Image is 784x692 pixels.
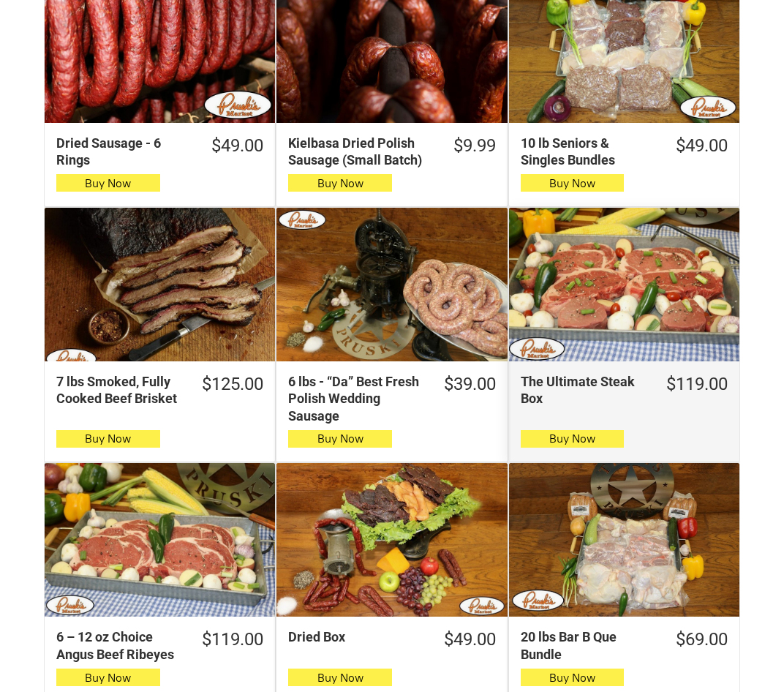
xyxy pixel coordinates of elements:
[276,135,507,169] a: $9.99Kielbasa Dried Polish Sausage (Small Batch)
[676,135,728,157] div: $49.00
[521,669,625,686] button: Buy Now
[202,628,263,651] div: $119.00
[56,430,160,448] button: Buy Now
[45,373,275,407] a: $125.007 lbs Smoked, Fully Cooked Beef Brisket
[276,463,507,617] a: Dried Box
[453,135,496,157] div: $9.99
[549,432,595,445] span: Buy Now
[276,628,507,651] a: $49.00Dried Box
[317,671,363,685] span: Buy Now
[56,174,160,192] button: Buy Now
[521,628,655,663] div: 20 lbs Bar B Que Bundle
[288,628,423,645] div: Dried Box
[288,174,392,192] button: Buy Now
[288,669,392,686] button: Buy Now
[211,135,263,157] div: $49.00
[509,208,739,361] a: The Ultimate Steak Box
[45,208,275,361] a: 7 lbs Smoked, Fully Cooked Beef Brisket
[276,208,507,361] a: 6 lbs - “Da” Best Fresh Polish Wedding Sausage
[521,373,646,407] div: The Ultimate Steak Box
[202,373,263,396] div: $125.00
[521,430,625,448] button: Buy Now
[549,671,595,685] span: Buy Now
[444,373,496,396] div: $39.00
[509,628,739,663] a: $69.0020 lbs Bar B Que Bundle
[56,669,160,686] button: Buy Now
[288,430,392,448] button: Buy Now
[56,135,191,169] div: Dried Sausage - 6 Rings
[666,373,728,396] div: $119.00
[676,628,728,651] div: $69.00
[509,373,739,407] a: $119.00The Ultimate Steak Box
[276,373,507,424] a: $39.006 lbs - “Da” Best Fresh Polish Wedding Sausage
[85,671,131,685] span: Buy Now
[85,176,131,190] span: Buy Now
[509,463,739,617] a: 20 lbs Bar B Que Bundle
[549,176,595,190] span: Buy Now
[288,373,423,424] div: 6 lbs - “Da” Best Fresh Polish Wedding Sausage
[521,174,625,192] button: Buy Now
[85,432,131,445] span: Buy Now
[56,373,181,407] div: 7 lbs Smoked, Fully Cooked Beef Brisket
[45,135,275,169] a: $49.00Dried Sausage - 6 Rings
[288,135,432,169] div: Kielbasa Dried Polish Sausage (Small Batch)
[45,463,275,617] a: 6 – 12 oz Choice Angus Beef Ribeyes
[45,628,275,663] a: $119.006 – 12 oz Choice Angus Beef Ribeyes
[317,432,363,445] span: Buy Now
[521,135,655,169] div: 10 lb Seniors & Singles Bundles
[56,628,181,663] div: 6 – 12 oz Choice Angus Beef Ribeyes
[509,135,739,169] a: $49.0010 lb Seniors & Singles Bundles
[317,176,363,190] span: Buy Now
[444,628,496,651] div: $49.00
